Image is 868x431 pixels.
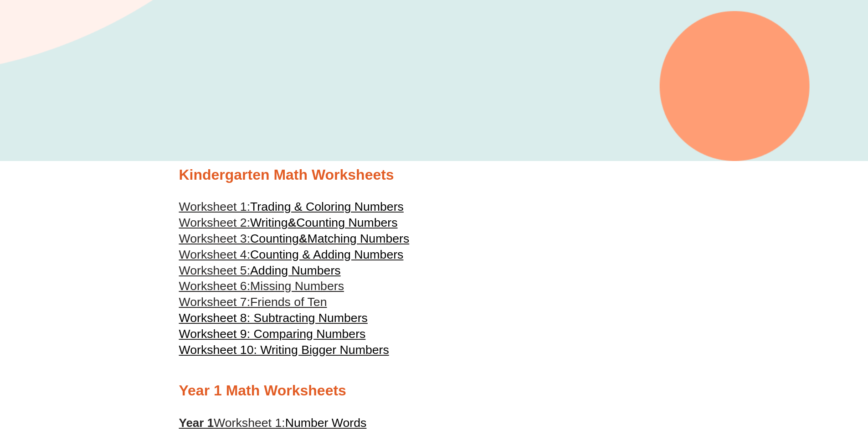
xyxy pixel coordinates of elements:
span: Matching Numbers [308,232,410,245]
span: Worksheet 3: [179,232,251,245]
a: Worksheet 8: Subtracting Numbers [179,311,368,325]
span: Adding Numbers [250,264,341,277]
span: Counting & Adding Numbers [250,248,403,261]
iframe: Chat Widget [716,328,868,431]
a: Worksheet 4:Counting & Adding Numbers [179,248,404,261]
a: Year 1Worksheet 1:Number Words [179,416,367,430]
span: Number Words [285,416,367,430]
span: Worksheet 5: [179,264,251,277]
a: Worksheet 2:Writing&Counting Numbers [179,216,398,229]
h2: Kindergarten Math Worksheets [179,166,689,185]
span: Trading & Coloring Numbers [250,200,404,213]
span: Worksheet 6: [179,279,251,293]
span: Worksheet 1: [214,416,285,430]
span: Counting Numbers [296,216,397,229]
a: Worksheet 9: Comparing Numbers [179,327,366,341]
h2: Year 1 Math Worksheets [179,381,689,400]
a: Worksheet 5:Adding Numbers [179,264,341,277]
span: Worksheet 2: [179,216,251,229]
a: Worksheet 6:Missing Numbers [179,279,344,293]
span: Writing [250,216,288,229]
a: Worksheet 3:Counting&Matching Numbers [179,232,410,245]
a: Worksheet 10: Writing Bigger Numbers [179,343,389,357]
a: Worksheet 1:Trading & Coloring Numbers [179,200,404,213]
span: Worksheet 1: [179,200,251,213]
span: Worksheet 4: [179,248,251,261]
a: Worksheet 7:Friends of Ten [179,295,327,309]
span: Worksheet 7: [179,295,251,309]
span: Counting [250,232,299,245]
span: Missing Numbers [250,279,344,293]
span: Friends of Ten [250,295,327,309]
